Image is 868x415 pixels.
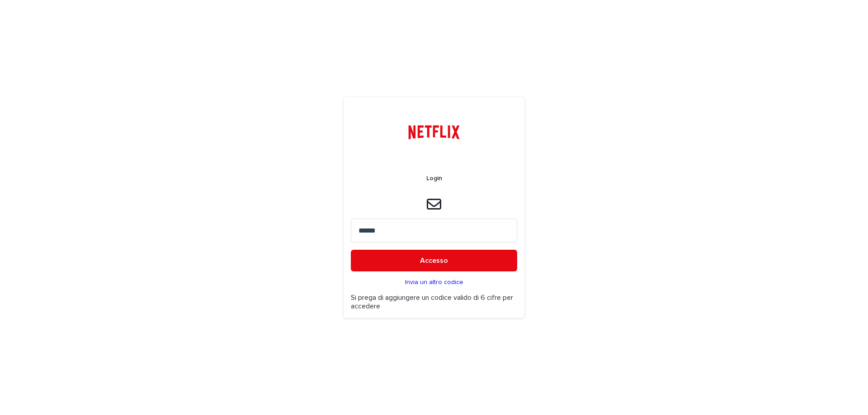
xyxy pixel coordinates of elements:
font: Login [426,175,442,182]
font: Si prega di aggiungere un codice valido di 6 cifre per accedere [351,294,513,310]
img: ifQbXi3ZQGMSEF7WDB7W [402,119,467,146]
font: Invia un altro codice [405,279,463,285]
font: Accesso [420,257,448,264]
button: Accesso [351,250,517,271]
